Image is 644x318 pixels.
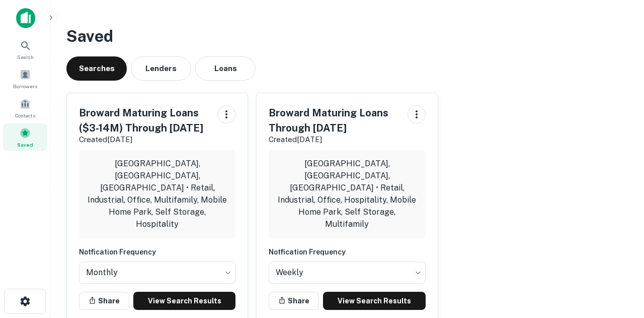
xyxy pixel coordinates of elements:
h3: Saved [66,24,628,48]
button: Loans [195,56,256,81]
h6: Notfication Frequency [79,246,235,258]
h5: Broward Maturing Loans Through [DATE] [269,105,399,136]
img: capitalize-icon.png [16,8,35,28]
span: Borrowers [13,82,37,90]
h5: Broward Maturing Loans ($3-14M) Through [DATE] [79,105,209,136]
button: Share [269,292,319,310]
button: Searches [66,56,127,81]
a: Borrowers [3,65,47,92]
div: Without label [269,259,425,287]
a: Search [3,36,47,63]
p: [GEOGRAPHIC_DATA], [GEOGRAPHIC_DATA], [GEOGRAPHIC_DATA] • Retail, Industrial, Office, Hospitality... [277,158,417,230]
button: Share [79,292,129,310]
button: Lenders [131,56,191,81]
a: Contacts [3,94,47,121]
p: Created [DATE] [79,134,209,146]
span: Contacts [15,111,35,119]
p: [GEOGRAPHIC_DATA], [GEOGRAPHIC_DATA], [GEOGRAPHIC_DATA] • Retail, Industrial, Office, Multifamily... [87,158,227,230]
h6: Notfication Frequency [269,246,425,258]
a: View Search Results [133,292,235,310]
div: Without label [79,259,235,287]
a: Saved [3,123,47,151]
span: Search [17,53,34,61]
span: Saved [17,141,33,149]
a: View Search Results [323,292,425,310]
p: Created [DATE] [269,134,399,146]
